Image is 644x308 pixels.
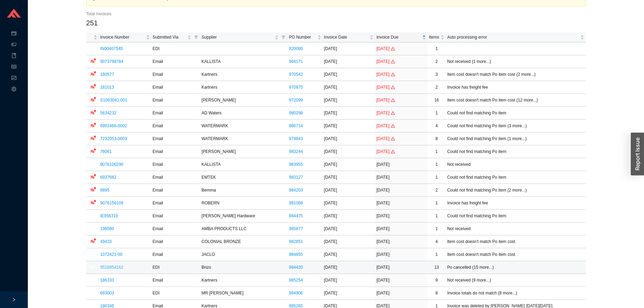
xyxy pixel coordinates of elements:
[323,68,375,81] td: [DATE]
[289,148,303,155] a: 983244
[446,81,586,94] td: Invoice has freight fee
[88,201,97,205] span: flag
[375,287,427,300] td: [DATE]
[88,134,97,144] button: flag
[427,248,446,261] td: 1
[88,149,97,154] span: flag
[427,81,446,94] td: 2
[88,198,97,208] button: flag
[88,121,97,131] button: flag
[88,59,97,64] span: flag
[151,42,200,55] td: EDI
[88,124,97,128] span: flag
[11,51,16,62] span: book
[100,111,116,115] a: 5634232
[288,32,323,42] th: PO Number sortable
[200,120,288,132] td: WATERMARK
[151,261,200,274] td: EDI
[88,237,97,246] button: flag
[151,210,200,222] td: Email
[446,184,586,197] td: Could not find matching Po item (2 more...)
[323,145,375,158] td: [DATE]
[99,32,151,42] th: Invoice Number sortable
[323,210,375,222] td: [DATE]
[427,42,446,55] td: 1
[323,81,375,94] td: [DATE]
[88,111,97,115] span: flag
[151,32,200,42] th: Submitted Via sortable
[88,278,97,282] span: flag
[86,19,98,27] span: 251
[376,98,395,103] span: [DATE]
[12,298,16,302] span: right
[375,274,427,287] td: [DATE]
[323,274,375,287] td: [DATE]
[202,34,273,41] span: Supplier
[100,59,123,64] a: 9073798784
[100,278,114,283] a: 186333
[200,287,288,300] td: MR [PERSON_NAME]
[86,10,586,17] div: Total Invoices
[88,147,97,156] button: flag
[289,264,303,271] a: 984420
[100,72,114,77] a: 180577
[151,197,200,210] td: Email
[323,184,375,197] td: [DATE]
[88,291,97,295] span: flag
[11,84,16,95] span: setting
[88,224,97,234] button: flag
[151,120,200,132] td: Email
[200,184,288,197] td: Bemma
[100,239,112,244] a: 49433
[200,248,288,261] td: JACLO
[86,32,99,42] th: undefined sortable
[100,213,118,218] a: IE956319
[100,291,114,295] a: 693003
[289,290,303,297] a: 984906
[289,122,303,129] a: 966714
[200,222,288,235] td: AMBA PRODUCTS LLC
[88,108,97,118] button: flag
[151,184,200,197] td: Email
[375,158,427,171] td: [DATE]
[391,72,395,76] span: warning
[427,68,446,81] td: 3
[427,55,446,68] td: 2
[200,197,288,210] td: ROBERN
[88,162,97,167] span: flag
[151,68,200,81] td: Email
[88,72,97,76] span: flag
[151,287,200,300] td: EDI
[88,175,97,179] span: flag
[151,222,200,235] td: Email
[151,158,200,171] td: Email
[376,34,421,41] span: Invoice Due
[375,197,427,210] td: [DATE]
[376,72,395,77] span: [DATE]
[11,29,16,40] span: credit-card
[200,132,288,145] td: WATERMARK
[289,45,303,52] a: 820080
[427,94,446,107] td: 16
[323,248,375,261] td: [DATE]
[391,124,395,128] span: warning
[88,70,97,79] button: flag
[100,188,110,193] a: 8895
[376,123,395,128] span: [DATE]
[200,274,288,287] td: Kartners
[100,136,127,141] a: 7232053-0003
[88,288,97,298] button: flag
[88,172,97,182] button: flag
[376,111,395,115] span: [DATE]
[391,98,395,102] span: warning
[391,85,395,89] span: warning
[100,201,123,205] a: 9076156109
[100,265,123,270] a: 9516954162
[427,261,446,274] td: 13
[151,145,200,158] td: Email
[289,97,303,104] a: 972099
[153,34,186,41] span: Submitted Via
[289,225,303,232] a: 985877
[100,149,112,154] a: 76061
[446,222,586,235] td: Not received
